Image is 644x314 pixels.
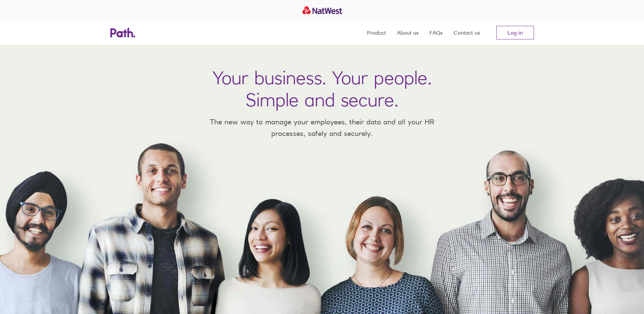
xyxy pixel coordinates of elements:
[454,20,480,45] a: Contact us
[397,20,419,45] a: About us
[429,20,443,45] a: FAQs
[213,67,432,111] h1: Your business. Your people. Simple and secure.
[367,20,386,45] a: Product
[496,26,534,39] a: Log in
[200,116,444,139] p: The new way to manage your employees, their data and all your HR processes, safely and securely.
